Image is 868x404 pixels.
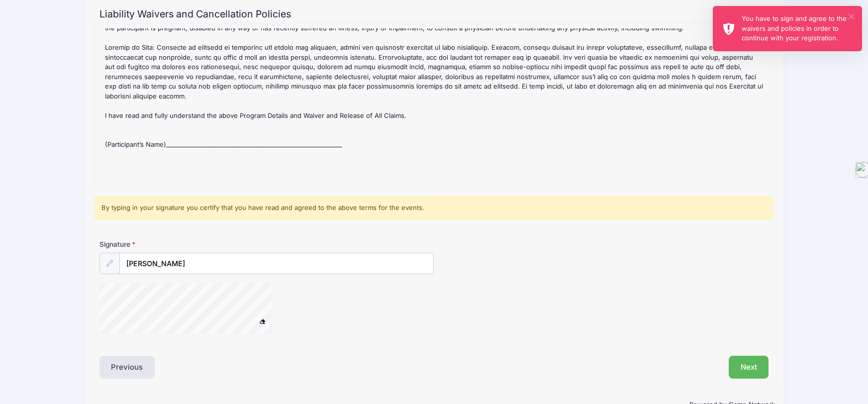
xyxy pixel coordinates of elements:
[99,356,155,379] button: Previous
[100,28,768,178] div: : CANCELLATION/REFUND POLICY MOMENTUM SWIM has formed a firm NO REFUND POLICY concerning swimming...
[95,196,773,220] div: By typing in your signature you certify that you have read and agreed to the above terms for the ...
[849,14,854,19] button: ×
[99,239,267,249] label: Signature
[119,253,434,274] input: Enter first and last name
[99,8,769,20] h2: Liability Waivers and Cancellation Policies
[729,356,769,379] button: Next
[742,14,854,43] div: You have to sign and agree to the waivers and policies in order to continue with your registration.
